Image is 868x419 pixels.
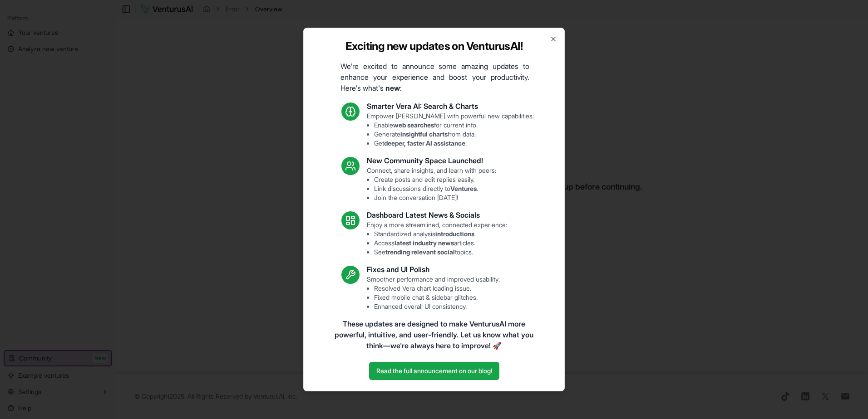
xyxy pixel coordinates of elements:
h3: Fixes and UI Polish [367,264,500,275]
strong: new [385,83,400,93]
a: Read the full announcement on our blog! [369,362,499,380]
strong: latest industry news [395,239,454,247]
strong: introductions [435,230,474,238]
li: Create posts and edit replies easily. [374,175,496,184]
li: Enhanced overall UI consistency. [374,302,500,311]
li: Enable for current info. [374,121,534,130]
strong: web searches [393,121,434,129]
li: Generate from data. [374,130,534,139]
li: Standardized analysis . [374,229,507,239]
li: Fixed mobile chat & sidebar glitches. [374,293,500,302]
li: Get . [374,139,534,148]
h3: Smarter Vera AI: Search & Charts [367,101,534,112]
strong: Ventures [450,185,477,192]
p: Smoother performance and improved usability: [367,275,500,311]
li: Access articles. [374,239,507,248]
p: These updates are designed to make VenturusAI more powerful, intuitive, and user-friendly. Let us... [332,318,536,351]
strong: deeper, faster AI assistance [384,139,465,147]
h3: New Community Space Launched! [367,155,496,166]
h2: Exciting new updates on VenturusAI! [345,39,523,54]
strong: trending relevant social [385,248,455,256]
li: Join the conversation [DATE]! [374,193,496,202]
li: See topics. [374,248,507,257]
p: Empower [PERSON_NAME] with powerful new capabilities: [367,112,534,148]
li: Resolved Vera chart loading issue. [374,284,500,293]
strong: insightful charts [400,130,448,138]
li: Link discussions directly to . [374,184,496,193]
p: Connect, share insights, and learn with peers: [367,166,496,202]
p: We're excited to announce some amazing updates to enhance your experience and boost your producti... [333,61,537,93]
p: Enjoy a more streamlined, connected experience: [367,220,507,257]
h3: Dashboard Latest News & Socials [367,209,507,220]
